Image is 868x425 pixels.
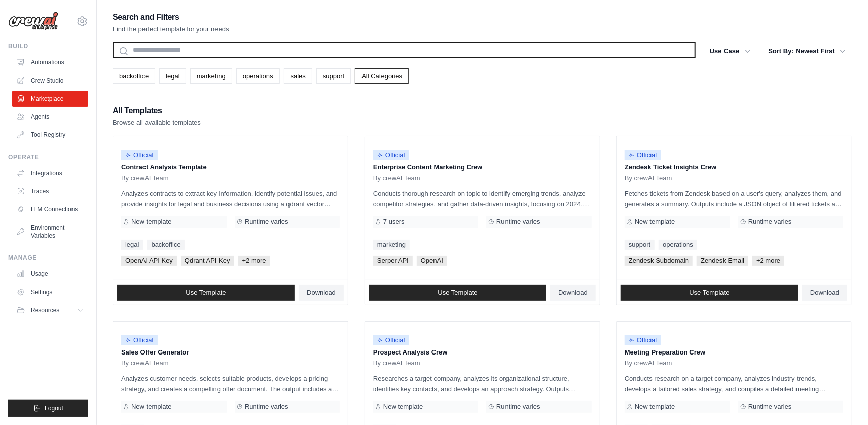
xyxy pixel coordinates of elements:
[373,335,409,345] span: Official
[307,289,336,297] span: Download
[316,68,351,84] a: support
[121,150,158,160] span: Official
[8,42,88,50] div: Build
[373,256,413,266] span: Serper API
[12,109,88,125] a: Agents
[236,68,280,84] a: operations
[131,403,171,411] span: New template
[31,306,59,314] span: Resources
[621,285,798,301] a: Use Template
[121,240,143,250] a: legal
[186,289,226,297] span: Use Template
[810,289,839,297] span: Download
[438,289,477,297] span: Use Template
[763,42,852,60] button: Sort By: Newest First
[748,403,792,411] span: Runtime varies
[625,373,843,394] p: Conducts research on a target company, analyzes industry trends, develops a tailored sales strate...
[625,347,843,358] p: Meeting Preparation Crew
[121,335,158,345] span: Official
[373,359,420,367] span: By crewAI Team
[704,42,757,60] button: Use Case
[113,118,201,128] p: Browse all available templates
[369,285,546,301] a: Use Template
[131,218,171,226] span: New template
[417,256,447,266] span: OpenAI
[625,335,661,345] span: Official
[8,400,88,417] button: Logout
[802,285,847,301] a: Download
[12,183,88,199] a: Traces
[245,218,288,226] span: Runtime varies
[121,174,169,182] span: By crewAI Team
[113,68,155,84] a: backoffice
[659,240,697,250] a: operations
[121,188,340,209] p: Analyzes contracts to extract key information, identify potential issues, and provide insights fo...
[181,256,234,266] span: Qdrant API Key
[12,73,88,89] a: Crew Studio
[697,256,748,266] span: Zendesk Email
[373,373,592,394] p: Researches a target company, analyzes its organizational structure, identifies key contacts, and ...
[625,162,843,172] p: Zendesk Ticket Insights Crew
[159,68,186,84] a: legal
[8,254,88,262] div: Manage
[12,54,88,70] a: Automations
[113,24,229,34] p: Find the perfect template for your needs
[12,127,88,143] a: Tool Registry
[121,347,340,358] p: Sales Offer Generator
[496,218,540,226] span: Runtime varies
[496,403,540,411] span: Runtime varies
[12,284,88,300] a: Settings
[383,218,405,226] span: 7 users
[121,256,177,266] span: OpenAI API Key
[45,404,63,412] span: Logout
[8,153,88,161] div: Operate
[12,91,88,107] a: Marketplace
[373,188,592,209] p: Conducts thorough research on topic to identify emerging trends, analyze competitor strategies, a...
[113,10,229,24] h2: Search and Filters
[121,359,169,367] span: By crewAI Team
[121,373,340,394] p: Analyzes customer needs, selects suitable products, develops a pricing strategy, and creates a co...
[689,289,729,297] span: Use Template
[625,150,661,160] span: Official
[625,174,672,182] span: By crewAI Team
[383,403,423,411] span: New template
[373,240,410,250] a: marketing
[147,240,184,250] a: backoffice
[12,201,88,218] a: LLM Connections
[190,68,232,84] a: marketing
[625,240,655,250] a: support
[752,256,784,266] span: +2 more
[373,150,409,160] span: Official
[245,403,288,411] span: Runtime varies
[625,188,843,209] p: Fetches tickets from Zendesk based on a user's query, analyzes them, and generates a summary. Out...
[299,285,344,301] a: Download
[355,68,409,84] a: All Categories
[373,347,592,358] p: Prospect Analysis Crew
[117,285,295,301] a: Use Template
[284,68,312,84] a: sales
[12,165,88,181] a: Integrations
[625,256,693,266] span: Zendesk Subdomain
[373,162,592,172] p: Enterprise Content Marketing Crew
[12,302,88,318] button: Resources
[12,220,88,244] a: Environment Variables
[12,266,88,282] a: Usage
[8,12,58,31] img: Logo
[635,218,675,226] span: New template
[373,174,420,182] span: By crewAI Team
[625,359,672,367] span: By crewAI Team
[748,218,792,226] span: Runtime varies
[238,256,270,266] span: +2 more
[558,289,588,297] span: Download
[113,104,201,118] h2: All Templates
[550,285,596,301] a: Download
[635,403,675,411] span: New template
[121,162,340,172] p: Contract Analysis Template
